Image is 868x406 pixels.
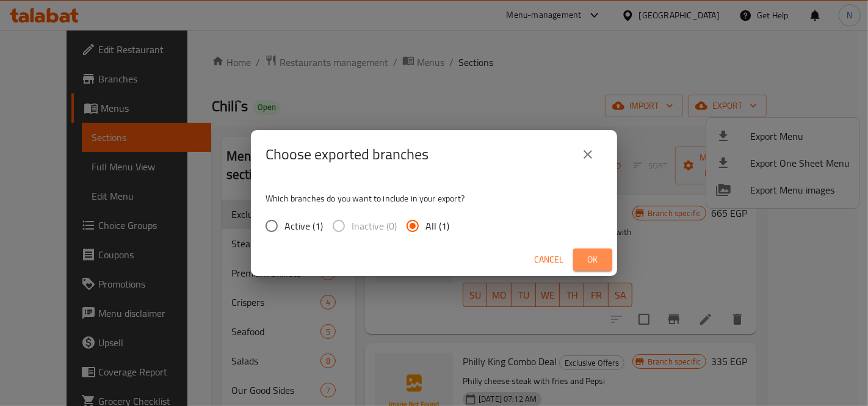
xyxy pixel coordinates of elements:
button: close [573,140,602,169]
p: Which branches do you want to include in your export? [266,192,602,205]
span: All (1) [425,219,449,233]
span: Cancel [534,252,563,267]
span: Inactive (0) [352,219,397,233]
span: Active (1) [284,219,323,233]
span: Ok [583,252,602,267]
button: Ok [573,248,612,271]
h2: Choose exported branches [266,145,429,164]
button: Cancel [529,248,568,271]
